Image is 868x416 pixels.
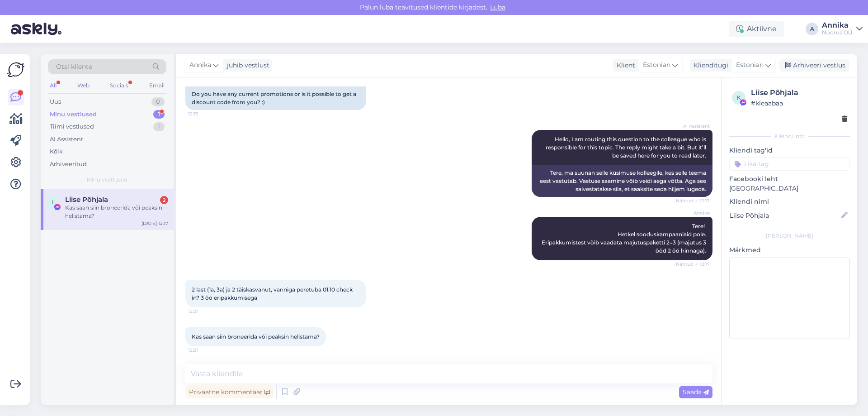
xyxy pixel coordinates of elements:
div: 1 [153,110,165,119]
p: [GEOGRAPHIC_DATA] [729,184,850,193]
div: Tiimi vestlused [50,122,94,131]
div: [PERSON_NAME] [729,232,850,240]
span: 12:21 [188,347,222,354]
span: Annika [189,60,211,70]
div: Annika [822,22,853,29]
div: 0 [151,97,165,106]
div: A [806,23,818,35]
span: Nähtud ✓ 12:17 [676,261,710,268]
div: Aktiivne [729,21,784,37]
div: 2 [160,196,168,204]
div: Klienditugi [690,61,728,70]
div: Liise Põhjala [751,87,847,98]
span: Otsi kliente [56,62,92,72]
span: Minu vestlused [87,176,127,184]
span: L [52,199,55,206]
span: k [737,94,741,101]
p: Facebooki leht [729,174,850,184]
div: Noorus OÜ [822,29,853,36]
div: Privaatne kommentaar [185,386,274,398]
span: 2 last (1a, 3a) ja 2 täiskasvanut, vanniga peretuba 01.10 check in? 3 öö eripakkumisega [192,286,354,301]
p: Kliendi nimi [729,197,850,206]
p: Märkmed [729,245,850,255]
span: Luba [487,3,508,11]
span: Nähtud ✓ 12:13 [676,197,710,204]
div: juhib vestlust [223,61,269,70]
div: Arhiveeritud [50,160,87,169]
span: Annika [676,210,710,216]
span: Hello, I am routing this question to the colleague who is responsible for this topic. The reply m... [546,136,708,159]
span: Liise Põhjala [65,196,108,204]
span: 12:21 [188,308,222,315]
div: Klient [613,61,635,70]
span: Saada [683,388,709,396]
p: Kliendi tag'id [729,146,850,155]
span: Estonian [736,60,764,70]
input: Lisa tag [729,157,850,171]
span: AI Assistent [676,123,710,129]
input: Lisa nimi [730,210,840,220]
div: Tere, ma suunan selle küsimuse kolleegile, kes selle teema eest vastutab. Vastuse saamine võib ve... [532,165,712,197]
div: Uus [50,97,61,106]
div: Email [147,80,166,91]
div: Kliendi info [729,132,850,140]
span: Estonian [643,60,670,70]
div: Kõik [50,147,63,156]
span: 12:13 [188,110,222,117]
div: Web [75,80,91,91]
div: 1 [153,122,165,131]
img: Askly Logo [7,61,24,78]
div: Kas saan siin broneerida või peaksin helistama? [65,204,168,220]
div: Arhiveeri vestlus [779,59,849,72]
span: Kas saan siin broneerida või peaksin helistama? [192,333,320,340]
div: Minu vestlused [50,110,97,119]
div: Socials [108,80,130,91]
div: # kleaabaa [751,98,847,108]
div: [DATE] 12:17 [142,220,168,227]
div: AI Assistent [50,135,83,144]
div: Hello! Do you have any current promotions or is it possible to get a discount code from you? :) [185,70,366,110]
a: AnnikaNoorus OÜ [822,22,863,36]
div: All [48,80,58,91]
